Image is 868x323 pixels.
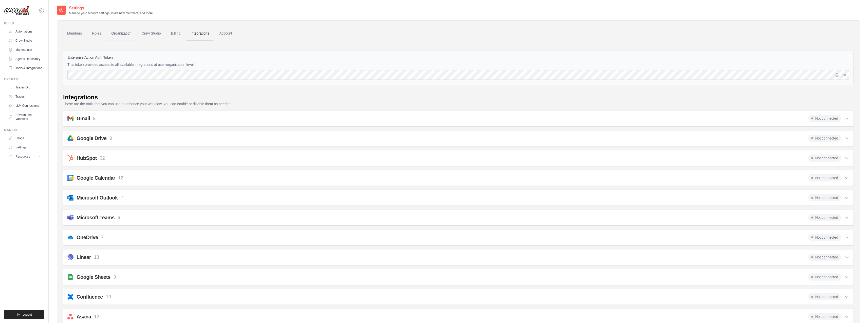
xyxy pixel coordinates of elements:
p: 12 [94,313,99,320]
p: 32 [100,155,105,162]
a: Agents Repository [6,55,44,63]
a: Crew Studio [138,27,165,40]
a: Tools & Integrations [6,64,44,72]
p: 13 [94,254,99,261]
a: Roles [88,27,105,40]
a: Traces Old [6,83,44,91]
a: LLM Connections [6,102,44,110]
div: Manage [4,128,44,132]
p: 7 [101,234,104,241]
p: 12 [118,175,123,181]
span: Not connected [808,214,841,221]
img: Logo [4,6,29,16]
img: gmail.svg [67,115,73,121]
button: Resources [6,152,44,161]
a: Billing [167,27,184,40]
h2: Gmail [77,115,90,122]
p: 9 [93,115,96,122]
a: Traces [6,93,44,101]
a: Account [215,27,236,40]
span: Resources [15,155,30,159]
img: linear.svg [67,254,73,260]
a: Crew Studio [6,37,44,45]
h2: Microsoft Outlook [77,194,118,201]
div: Integrations [63,93,98,101]
h2: Linear [77,254,91,261]
p: This token provides access to all available integrations at user-organization level. [67,62,849,67]
span: Logout [23,313,32,317]
span: Not connected [808,273,841,281]
img: onedrive.svg [67,234,73,240]
h2: Google Drive [77,135,106,142]
a: Members [63,27,86,40]
h2: HubSpot [77,155,97,162]
p: 9 [109,135,112,142]
img: hubspot.svg [67,155,73,161]
p: Manage your account settings, invite new members, and more. [69,11,154,15]
img: googledrive.svg [67,135,73,141]
span: Not connected [808,135,841,142]
span: Not connected [808,234,841,241]
a: Usage [6,134,44,142]
p: 10 [106,294,111,300]
img: googlesheets.svg [67,274,73,280]
img: googleCalendar.svg [67,175,73,181]
p: 7 [121,194,123,201]
span: Not connected [808,155,841,162]
img: asana.svg [67,314,73,320]
h2: Asana [77,313,91,320]
h2: OneDrive [77,234,98,241]
span: Not connected [808,313,841,320]
img: confluence.svg [67,294,73,300]
span: Not connected [808,254,841,261]
p: 3 [114,274,116,281]
a: Integrations [187,27,213,40]
span: Not connected [808,115,841,122]
h2: Settings [69,5,154,11]
div: Build [4,21,44,25]
span: Not connected [808,174,841,181]
h2: Google Sheets [77,273,110,281]
p: These are the tools that you can use to enhance your workflow. You can enable or disable them as ... [63,101,854,106]
a: Settings [6,143,44,151]
a: Automations [6,27,44,36]
a: Marketplace [6,46,44,54]
img: outlook.svg [67,195,73,201]
span: Not connected [808,194,841,201]
h2: Google Calendar [77,174,115,181]
h2: Confluence [77,293,103,300]
span: Not connected [808,293,841,300]
h2: Microsoft Teams [77,214,115,221]
label: Enterprise Action Auth Token [67,55,849,60]
div: Operate [4,77,44,81]
p: 6 [118,214,120,221]
a: Organization [107,27,135,40]
a: Environment Variables [6,111,44,123]
button: Logout [4,310,44,319]
img: microsoftTeams.svg [67,214,73,221]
